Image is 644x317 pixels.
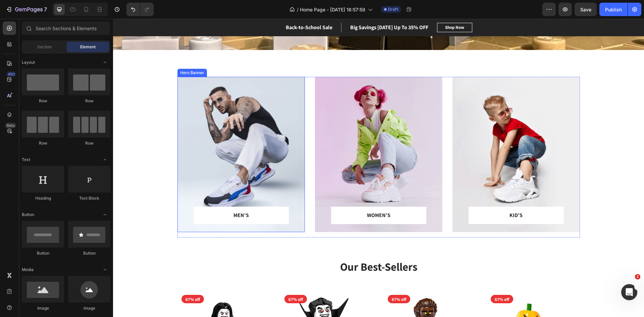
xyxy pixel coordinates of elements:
div: Heading [22,195,64,201]
iframe: Intercom live chat [621,284,637,300]
div: Background Image [339,58,467,213]
span: Toggle open [100,154,110,165]
span: Draft [388,6,398,12]
div: Background Image [202,58,329,213]
div: Publish [605,6,622,13]
button: 7 [3,3,50,16]
pre: 67% off [68,276,91,285]
div: Button [22,250,64,256]
div: Row [22,140,64,146]
span: Section [37,44,52,50]
pre: 67% off [275,276,297,285]
div: Button [68,250,110,256]
div: Overlay [202,58,329,213]
div: Row [22,98,64,104]
div: 450 [6,71,16,77]
span: Toggle open [100,209,110,220]
div: Image [22,305,64,311]
p: 7 [44,5,47,13]
span: Home Page - [DATE] 16:57:59 [300,6,365,13]
div: Beta [5,123,16,128]
button: Save [575,3,597,16]
div: Image [68,305,110,311]
span: Toggle open [100,57,110,68]
span: Toggle open [100,264,110,275]
div: Row [68,140,110,146]
span: Media [22,267,34,273]
span: Element [80,44,96,50]
div: Undo/Redo [126,3,154,16]
span: Layout [22,59,35,65]
span: / [297,6,299,13]
iframe: Design area [113,19,644,317]
p: Our Best-Sellers [65,241,466,255]
span: Button [22,212,34,218]
span: Save [580,7,591,12]
pre: 67% off [171,276,194,285]
span: 2 [635,274,640,279]
pre: 67% off [378,276,400,285]
div: Overlay [339,58,467,213]
div: Text Block [68,195,110,201]
p: WOMEN’S [227,193,305,201]
div: Row [68,98,110,104]
span: Text [22,157,30,163]
input: Search Sections & Elements [22,21,110,35]
p: KID’S [364,193,442,201]
button: Publish [599,3,628,16]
